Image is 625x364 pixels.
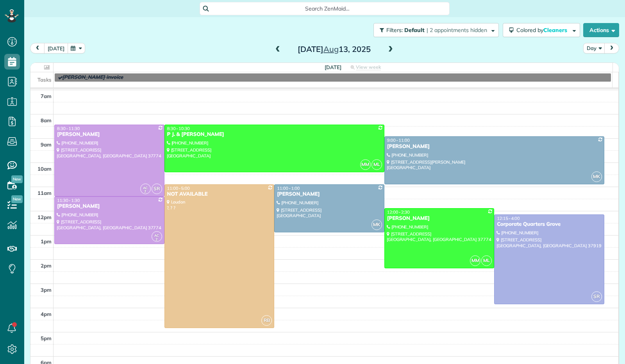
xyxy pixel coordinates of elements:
[30,43,45,54] button: prev
[373,23,499,37] button: Filters: Default | 2 appointments hidden
[370,23,499,37] a: Filters: Default | 2 appointments hidden
[167,191,272,198] div: NOT AVAILABLE
[167,126,190,131] span: 8:30 - 10:30
[41,262,52,269] span: 2pm
[371,219,382,230] span: MK
[371,159,382,170] span: ML
[427,27,487,34] span: | 2 appointments hidden
[57,198,80,203] span: 11:30 - 1:30
[386,27,403,34] span: Filters:
[277,191,382,198] div: [PERSON_NAME]
[37,214,52,220] span: 12pm
[470,255,480,266] span: MM
[141,188,150,195] small: 2
[167,186,190,191] span: 11:00 - 5:00
[604,43,619,54] button: next
[387,143,602,150] div: [PERSON_NAME]
[152,184,162,194] span: SR
[325,64,341,70] span: [DATE]
[591,171,602,182] span: MK
[497,216,520,221] span: 12:15 - 4:00
[516,27,570,34] span: Colored by
[583,23,619,37] button: Actions
[152,236,162,243] small: 2
[41,311,52,317] span: 4pm
[481,255,492,266] span: ML
[41,117,52,123] span: 8am
[44,43,68,54] button: [DATE]
[154,233,159,237] span: AC
[583,43,605,54] button: Day
[57,131,162,138] div: [PERSON_NAME]
[41,238,52,244] span: 1pm
[543,27,568,34] span: Cleaners
[277,186,300,191] span: 11:00 - 1:00
[356,64,381,70] span: View week
[591,291,602,302] span: SR
[387,137,410,143] span: 9:00 - 11:00
[11,195,23,203] span: New
[57,126,80,131] span: 8:30 - 11:30
[11,175,23,183] span: New
[41,335,52,341] span: 5pm
[167,131,382,138] div: P J. & [PERSON_NAME]
[37,190,52,196] span: 11am
[323,44,339,54] span: Aug
[261,315,272,326] span: RB
[41,141,52,148] span: 9am
[360,159,371,170] span: MM
[62,74,123,80] span: [PERSON_NAME] invoice
[41,287,52,293] span: 3pm
[503,23,580,37] button: Colored byCleaners
[41,93,52,99] span: 7am
[143,186,148,190] span: AC
[387,215,492,222] div: [PERSON_NAME]
[37,166,52,172] span: 10am
[57,203,162,210] div: [PERSON_NAME]
[387,209,410,215] span: 12:00 - 2:30
[285,45,383,54] h2: [DATE] 13, 2025
[496,221,602,228] div: Corporate Quarters Grove
[404,27,425,34] span: Default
